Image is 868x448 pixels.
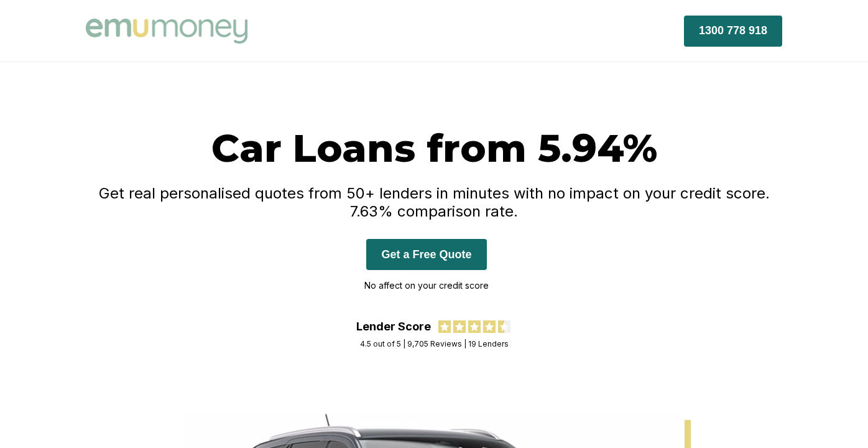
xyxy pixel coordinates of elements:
[86,184,782,220] h4: Get real personalised quotes from 50+ lenders in minutes with no impact on your credit score. 7.6...
[684,16,782,47] button: 1300 778 918
[684,24,782,37] a: 1300 778 918
[360,339,509,348] div: 4.5 out of 5 | 9,705 Reviews | 19 Lenders
[86,19,247,44] img: Emu Money logo
[366,239,486,270] button: Get a Free Quote
[438,320,451,333] img: review star
[453,320,466,333] img: review star
[483,320,496,333] img: review star
[364,276,489,295] p: No affect on your credit score
[356,320,431,333] div: Lender Score
[366,248,486,261] a: Get a Free Quote
[468,320,481,333] img: review star
[86,124,782,172] h1: Car Loans from 5.94%
[498,320,510,333] img: review star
